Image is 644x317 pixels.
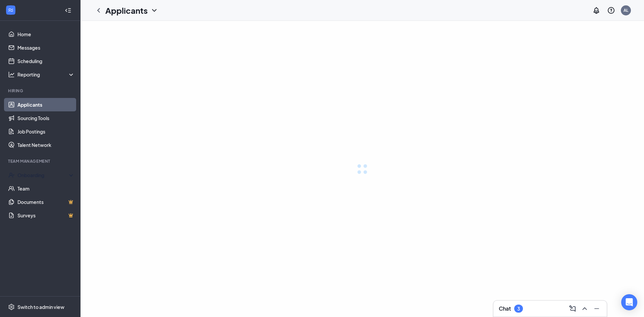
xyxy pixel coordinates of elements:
div: Reporting [17,71,75,78]
a: Applicants [17,98,75,111]
div: Onboarding [17,172,75,178]
svg: Analysis [8,71,15,78]
svg: Settings [8,304,15,310]
div: AL [624,7,628,13]
h1: Applicants [105,5,148,16]
a: DocumentsCrown [17,195,75,209]
svg: Notifications [592,6,600,14]
div: Team Management [8,158,73,164]
a: Messages [17,41,75,54]
svg: QuestionInfo [607,6,615,14]
a: Sourcing Tools [17,111,75,125]
button: ChevronUp [579,303,589,314]
a: Job Postings [17,125,75,138]
a: Scheduling [17,54,75,68]
svg: ChevronUp [581,305,589,313]
div: Switch to admin view [17,304,64,310]
button: Minimize [591,303,601,314]
h3: Chat [499,305,511,312]
svg: WorkstreamLogo [7,7,14,13]
a: Talent Network [17,138,75,152]
svg: UserCheck [8,172,15,178]
svg: Collapse [65,7,71,14]
div: Hiring [8,88,73,94]
a: Team [17,182,75,195]
a: SurveysCrown [17,209,75,222]
div: Open Intercom Messenger [621,294,637,310]
div: 3 [517,306,520,312]
button: ComposeMessage [567,303,577,314]
svg: ChevronLeft [95,6,103,14]
svg: ChevronDown [150,6,158,14]
svg: Minimize [593,305,601,313]
svg: ComposeMessage [569,305,577,313]
a: Home [17,28,75,41]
